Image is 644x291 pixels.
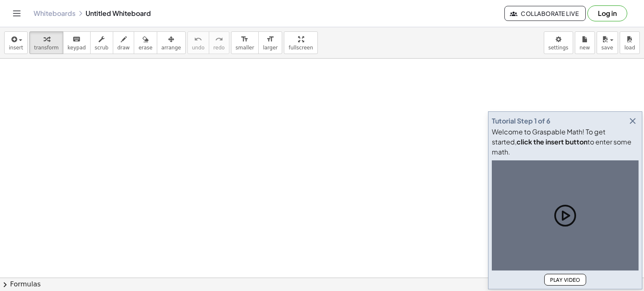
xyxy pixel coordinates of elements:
[517,137,587,146] b: click the insert button
[231,31,259,54] button: format_sizesmaller
[68,45,86,51] span: keypad
[579,45,590,51] span: new
[187,31,209,54] button: undoundo
[492,127,639,157] div: Welcome to Graspable Math! To get started, to enter some math.
[34,9,75,18] a: Whiteboards
[512,10,579,17] span: Collaborate Live
[504,6,586,21] button: Collaborate Live
[209,31,229,54] button: redoredo
[575,31,595,54] button: new
[548,45,569,51] span: settings
[134,31,157,54] button: erase
[194,34,202,44] i: undo
[624,45,635,51] span: load
[263,45,278,51] span: larger
[288,45,313,51] span: fullscreen
[492,116,551,126] div: Tutorial Step 1 of 6
[73,34,80,44] i: keyboard
[544,274,586,286] button: Play Video
[90,31,113,54] button: scrub
[157,31,186,54] button: arrange
[236,45,254,51] span: smaller
[213,45,225,51] span: redo
[284,31,317,54] button: fullscreen
[620,31,640,54] button: load
[544,31,573,54] button: settings
[95,45,109,51] span: scrub
[192,45,205,51] span: undo
[63,31,91,54] button: keyboardkeypad
[117,45,130,51] span: draw
[34,45,59,51] span: transform
[587,5,627,21] button: Log in
[258,31,282,54] button: format_sizelarger
[138,45,152,51] span: erase
[10,7,23,20] button: Toggle navigation
[29,31,63,54] button: transform
[4,31,28,54] button: insert
[215,34,223,44] i: redo
[113,31,135,54] button: draw
[9,45,23,51] span: insert
[550,277,581,283] span: Play Video
[601,45,613,51] span: save
[161,45,181,51] span: arrange
[241,34,249,44] i: format_size
[266,34,274,44] i: format_size
[597,31,618,54] button: save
